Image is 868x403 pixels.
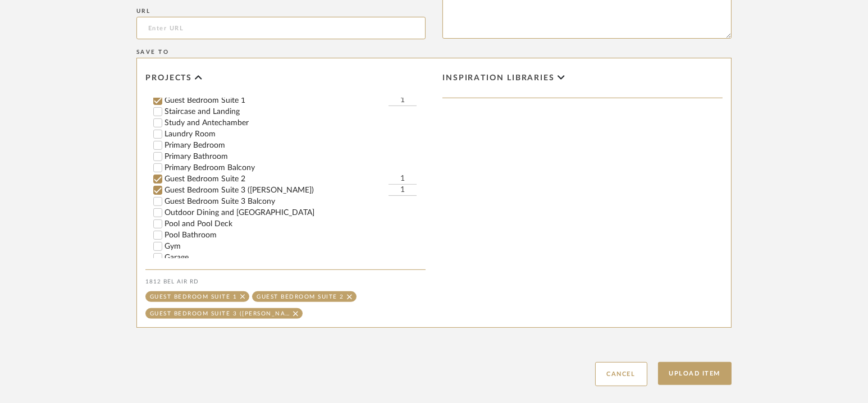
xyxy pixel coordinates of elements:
label: Pool and Pool Deck [165,220,426,228]
span: Inspiration libraries [442,74,555,83]
label: Laundry Room [165,130,426,138]
label: Guest Bedroom Suite 3 ([PERSON_NAME]) [165,186,389,194]
input: Enter URL [136,17,426,39]
label: Primary Bathroom [165,153,426,161]
span: Projects [145,74,192,83]
div: Guest Bedroom Suite 1 [150,294,237,300]
label: Guest Bedroom Suite 3 Balcony [165,198,426,205]
label: Pool Bathroom [165,231,426,239]
button: Upload Item [658,362,732,385]
label: Study and Antechamber [165,119,426,127]
label: Guest Bedroom Suite 1 [165,97,389,104]
button: Cancel [595,362,647,386]
div: URL [136,8,426,15]
div: Guest Bedroom Suite 3 ([PERSON_NAME]) [150,311,290,317]
label: Staircase and Landing [165,108,426,116]
div: Guest Bedroom Suite 2 [257,294,344,300]
label: Primary Bedroom Balcony [165,164,426,172]
label: Primary Bedroom [165,141,426,149]
div: 1812 Bel Air Rd [145,278,426,285]
label: Outdoor Dining and [GEOGRAPHIC_DATA] [165,209,426,217]
label: Garage [165,254,426,262]
label: Guest Bedroom Suite 2 [165,175,389,183]
div: Save To [136,49,732,56]
label: Gym [165,242,426,250]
